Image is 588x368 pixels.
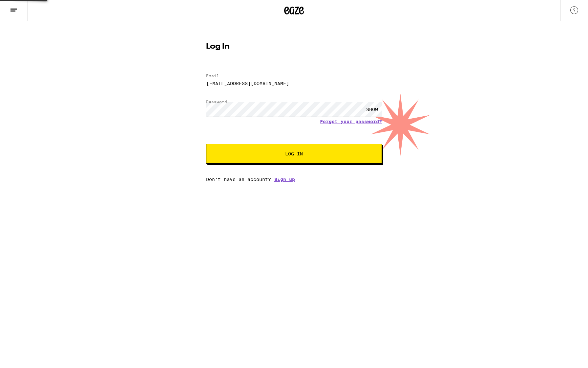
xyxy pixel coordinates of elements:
[206,43,382,51] h1: Log In
[206,177,382,182] div: Don't have an account?
[4,5,47,10] span: Hi. Need any help?
[206,144,382,164] button: Log In
[362,102,382,117] div: SHOW
[320,119,382,124] a: Forgot your password?
[206,100,227,104] label: Password
[274,177,295,182] a: Sign up
[206,74,219,78] label: Email
[206,76,382,91] input: Email
[285,151,303,156] span: Log In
